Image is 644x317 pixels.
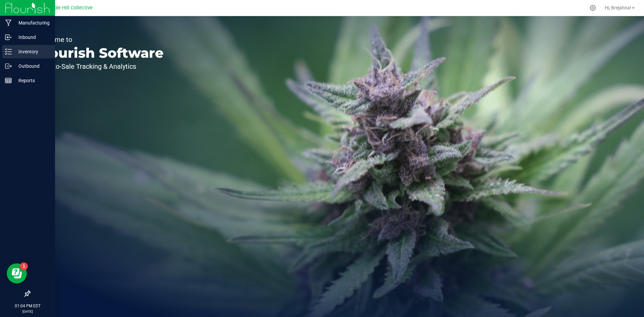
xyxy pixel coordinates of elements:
p: Inventory [12,48,52,56]
iframe: Resource center [7,263,27,283]
p: 01:04 PM EDT [3,303,52,309]
span: Temple Hill Collective [44,5,93,11]
p: Reports [12,76,52,85]
inline-svg: Inbound [5,34,12,41]
p: Seed-to-Sale Tracking & Analytics [36,63,164,70]
inline-svg: Outbound [5,63,12,69]
iframe: Resource center unread badge [20,262,28,270]
p: Outbound [12,62,52,70]
span: Hi, Brejahna! [605,5,631,10]
p: Manufacturing [12,19,52,27]
p: [DATE] [3,309,52,314]
inline-svg: Inventory [5,48,12,55]
p: Flourish Software [36,46,164,60]
p: Welcome to [36,36,164,43]
inline-svg: Manufacturing [5,19,12,26]
p: Inbound [12,33,52,41]
div: Manage settings [589,5,597,11]
inline-svg: Reports [5,77,12,84]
